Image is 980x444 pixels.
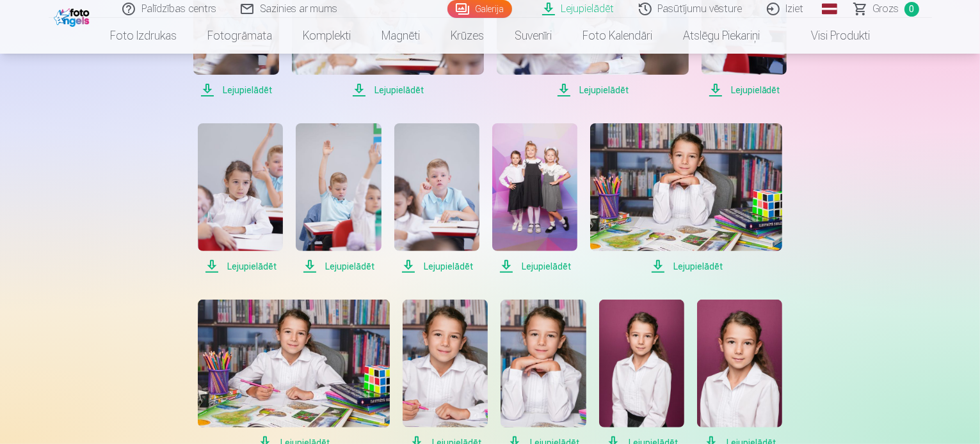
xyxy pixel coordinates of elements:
span: Lejupielādēt [296,259,381,274]
a: Visi produkti [775,18,885,54]
a: Komplekti [287,18,366,54]
span: 0 [904,2,919,17]
span: Grozs [873,1,899,17]
a: Fotogrāmata [192,18,287,54]
a: Lejupielādēt [590,123,782,274]
span: Lejupielādēt [492,259,577,274]
a: Lejupielādēt [296,123,381,274]
span: Lejupielādēt [292,82,484,98]
span: Lejupielādēt [590,259,782,274]
a: Atslēgu piekariņi [668,18,775,54]
a: Krūzes [435,18,499,54]
a: Foto izdrukas [95,18,192,54]
span: Lejupielādēt [193,82,278,98]
a: Lejupielādēt [394,123,479,274]
a: Magnēti [366,18,435,54]
img: /fa1 [54,5,93,27]
span: Lejupielādēt [394,259,479,274]
a: Foto kalendāri [567,18,668,54]
span: Lejupielādēt [702,82,787,98]
a: Suvenīri [499,18,567,54]
span: Lejupielādēt [497,82,689,98]
a: Lejupielādēt [198,123,283,274]
span: Lejupielādēt [198,259,283,274]
a: Lejupielādēt [492,123,577,274]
